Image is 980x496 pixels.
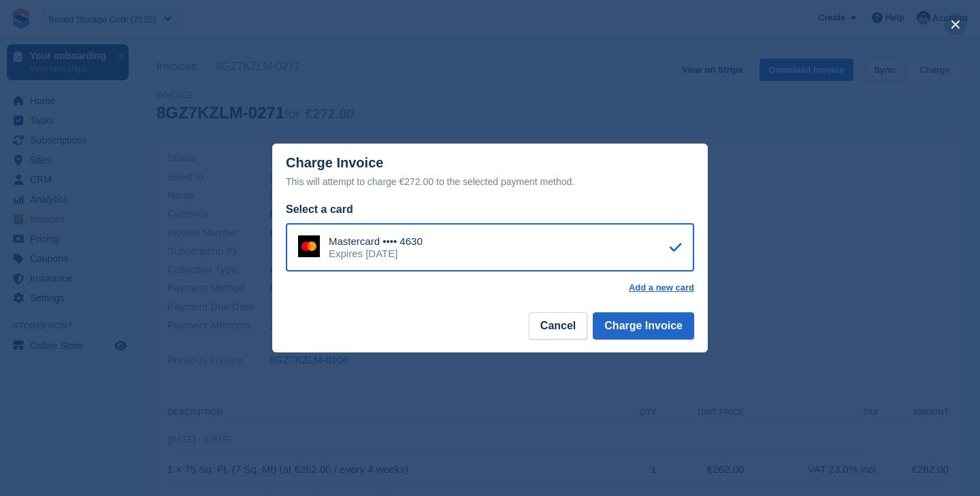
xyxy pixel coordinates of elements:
div: Select a card [286,201,694,218]
div: This will attempt to charge €272.00 to the selected payment method. [286,173,694,190]
div: Expires [DATE] [329,248,423,260]
a: Add a new card [629,282,694,293]
img: Mastercard Logo [298,235,320,257]
button: close [945,14,966,35]
div: Mastercard •••• 4630 [329,235,423,248]
button: Cancel [529,312,587,340]
button: Charge Invoice [593,312,694,340]
div: Charge Invoice [286,155,694,190]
